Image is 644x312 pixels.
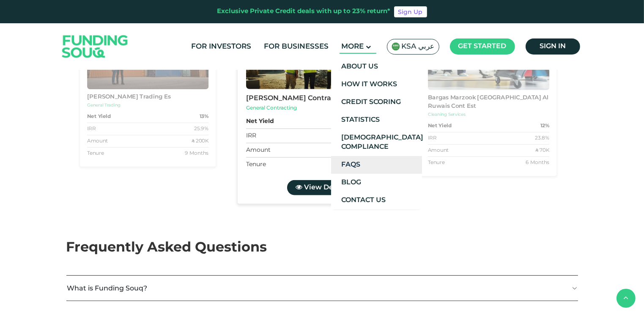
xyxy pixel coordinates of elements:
div: ʢ 200K [191,137,208,145]
div: 25.9% [194,125,208,133]
div: Bargas Marzook [GEOGRAPHIC_DATA] Al Ruwais Cont Est [428,93,549,111]
a: Sign in [526,38,580,55]
div: Exclusive Private Credit deals with up to 23% return* [217,7,391,16]
div: 6 Months [526,159,549,167]
button: What is Funding Souq? [66,276,578,301]
div: [PERSON_NAME] Contracting Company [246,93,389,104]
div: Tenure [87,150,104,157]
a: Sign Up [394,6,427,17]
div: General Contracting [246,104,389,112]
button: back [617,289,636,308]
strong: Net Yield [246,117,274,126]
strong: 12% [540,122,549,130]
img: Business Image [428,18,549,90]
div: ʢ 70K [535,147,549,154]
a: For Businesses [262,40,331,54]
div: IRR [246,131,256,140]
strong: Net Yield [428,122,452,130]
a: [DEMOGRAPHIC_DATA] Compliance [331,129,422,156]
div: 9 Months [184,150,208,157]
div: Tenure [246,160,266,169]
strong: 13% [199,113,208,120]
a: For Investors [189,40,254,54]
span: Frequently Asked Questions [66,241,267,255]
div: Tenure [428,159,445,167]
div: Cleaning Services [428,112,549,118]
a: Contact Us [331,192,422,209]
strong: Net Yield [87,113,110,120]
div: 23.8% [535,134,549,142]
img: Business Image [246,5,389,89]
a: Blog [331,174,422,192]
div: Amount [428,147,449,154]
div: [PERSON_NAME] Trading Es [87,93,208,101]
a: About Us [331,58,422,76]
div: IRR [87,125,95,133]
span: Get started [458,43,507,49]
a: How It Works [331,76,422,93]
img: Logo [54,25,137,68]
a: Statistics [331,111,422,129]
div: Amount [246,146,270,155]
div: General Trading [87,102,208,109]
div: IRR [428,134,436,142]
span: View Deal [304,184,339,191]
img: SA Flag [392,42,400,51]
a: Credit Scoring [331,93,422,111]
a: View Deal [287,180,348,195]
span: KSA عربي [402,42,435,52]
div: Amount [87,137,107,145]
a: FAQs [331,156,422,174]
span: Sign in [540,43,566,49]
img: Business Image [87,17,208,89]
span: More [342,43,364,50]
